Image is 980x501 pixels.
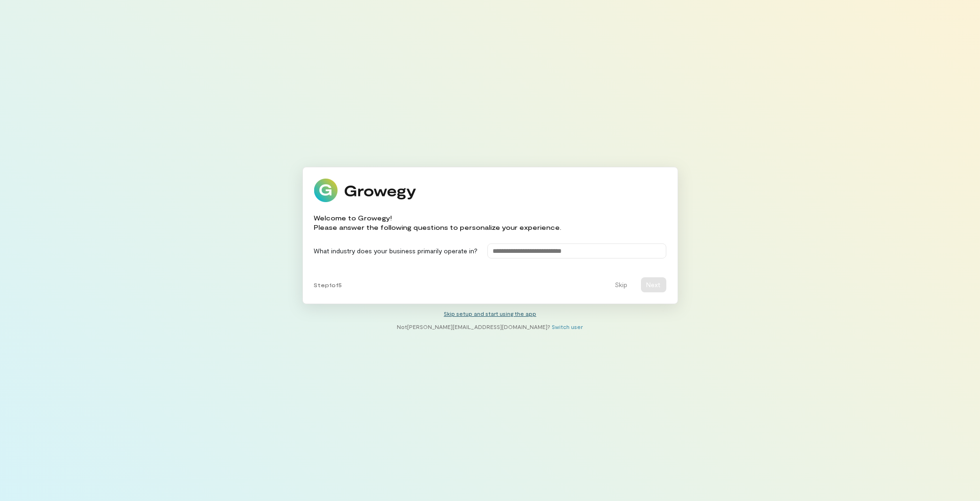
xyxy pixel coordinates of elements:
[444,310,536,317] a: Skip setup and start using the app
[397,323,551,330] span: Not [PERSON_NAME][EMAIL_ADDRESS][DOMAIN_NAME] ?
[641,277,666,292] button: Next
[314,179,417,202] img: Growegy logo
[314,281,342,289] span: Step 1 of 5
[552,323,583,330] a: Switch user
[314,246,478,256] label: What industry does your business primarily operate in?
[610,277,633,292] button: Skip
[314,213,562,232] div: Welcome to Growegy! Please answer the following questions to personalize your experience.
